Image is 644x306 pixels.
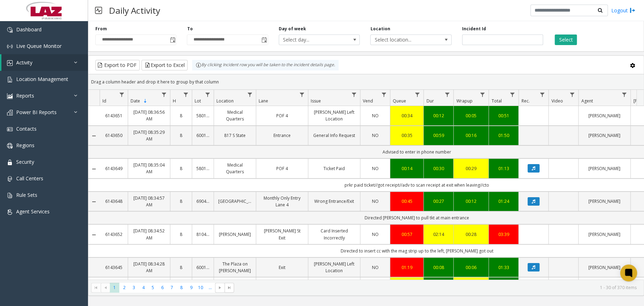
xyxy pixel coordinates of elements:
img: 'icon' [7,209,13,215]
a: Total Filter Menu [507,90,517,99]
img: 'icon' [7,193,13,198]
a: Exit [260,264,304,271]
span: Page 7 [167,283,177,292]
a: 00:34 [394,112,419,119]
a: NO [365,165,386,172]
a: [PERSON_NAME] [583,198,626,205]
label: From [95,26,107,32]
span: NO [372,166,379,171]
a: [PERSON_NAME] [583,112,626,119]
div: By clicking Incident row you will be taken to the incident details page. [192,60,339,70]
a: 00:30 [428,165,449,172]
a: 00:29 [458,165,484,172]
a: [PERSON_NAME] [583,132,626,139]
span: Page 4 [139,283,148,292]
a: Dur Filter Menu [442,90,452,99]
span: Security [16,158,34,165]
img: 'icon' [7,126,13,132]
a: The Plaza on [PERSON_NAME] [218,261,252,274]
div: 00:16 [458,132,484,139]
span: Contacts [16,125,37,132]
button: Export to PDF [95,60,140,70]
span: Call Centers [16,175,43,182]
a: NO [365,198,386,205]
div: 01:33 [493,264,514,271]
a: H Filter Menu [181,90,190,99]
a: 8 [175,165,188,172]
a: 8 [175,264,188,271]
div: 00:59 [428,132,449,139]
span: Rule Sets [16,192,37,198]
a: [DATE] 08:36:56 AM [132,109,166,122]
a: Wrapup Filter Menu [478,90,487,99]
a: Wrong Entrance/Exit [312,198,356,205]
span: Location Management [16,76,68,82]
h3: Daily Activity [106,2,164,19]
span: NO [372,113,379,119]
img: 'icon' [7,77,13,82]
a: 00:28 [458,231,484,238]
a: Id Filter Menu [117,90,126,99]
a: Activity [1,54,88,71]
a: 00:51 [493,112,514,119]
span: NO [372,132,379,138]
a: Issue Filter Menu [349,90,359,99]
div: 02:14 [428,231,449,238]
a: 01:19 [394,264,419,271]
a: 01:50 [493,132,514,139]
span: Page 9 [186,283,196,292]
span: NO [372,198,379,204]
a: 00:12 [428,112,449,119]
a: Card Inserted Incorrectly [312,227,356,241]
a: 00:57 [394,231,419,238]
img: infoIcon.svg [196,62,201,68]
label: To [187,26,192,32]
a: 00:35 [394,132,419,139]
div: 00:08 [428,264,449,271]
a: 01:13 [493,165,514,172]
a: Rec. Filter Menu [537,90,547,99]
a: [PERSON_NAME] [218,231,252,238]
a: Location Filter Menu [245,90,254,99]
img: 'icon' [7,93,13,99]
a: 00:45 [394,198,419,205]
a: [PERSON_NAME] Left Location [312,261,356,274]
span: Power BI Reports [16,109,57,115]
a: 00:12 [458,198,484,205]
span: Select location... [371,35,435,45]
a: Agent Filter Menu [619,90,629,99]
a: 01:24 [493,198,514,205]
a: Medical Quarters [218,109,252,122]
span: Agent [581,98,593,104]
span: Total [491,98,501,104]
a: NO [365,264,386,271]
span: Page 2 [119,283,129,292]
a: 00:14 [394,165,419,172]
a: 8 [175,112,188,119]
span: Activity [16,59,32,66]
span: Go to the next page [217,285,223,291]
span: Page 11 [206,283,215,292]
span: Toggle popup [168,35,176,45]
a: POF 4 [260,165,304,172]
a: 690420 [196,198,209,205]
span: Page 5 [148,283,158,292]
a: [DATE] 08:34:52 AM [132,227,166,241]
span: Go to the last page [227,285,232,291]
a: NO [365,231,386,238]
a: [GEOGRAPHIC_DATA] [218,198,252,205]
a: [DATE] 08:35:04 AM [132,162,166,175]
span: Dur [426,98,434,104]
a: 8 [175,198,188,205]
a: 00:06 [458,264,484,271]
div: Data table [88,90,644,280]
a: Vend Filter Menu [379,90,389,99]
